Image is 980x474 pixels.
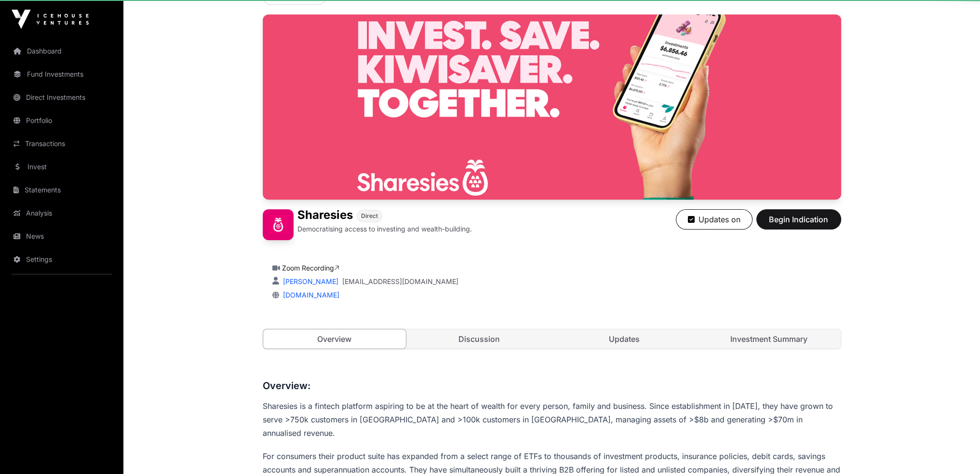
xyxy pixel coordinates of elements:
[8,110,116,131] a: Portfolio
[297,209,353,222] h1: Sharesies
[281,277,338,285] a: [PERSON_NAME]
[279,291,339,299] a: [DOMAIN_NAME]
[282,264,339,272] a: Zoom Recording
[263,378,841,393] h3: Overview:
[12,10,89,29] img: Icehouse Ventures Logo
[297,224,472,234] p: Democratising access to investing and wealth-building.
[756,209,841,230] button: Begin Indication
[8,133,116,154] a: Transactions
[8,156,116,177] a: Invest
[676,209,752,230] button: Updates on
[698,329,841,349] a: Investment Summary
[756,219,841,229] a: Begin Indication
[263,399,841,440] p: Sharesies is a fintech platform aspiring to be at the heart of wealth for every person, family an...
[768,214,829,225] span: Begin Indication
[8,249,116,270] a: Settings
[263,329,841,349] nav: Tabs
[932,428,980,474] iframe: Chat Widget
[408,329,551,349] a: Discussion
[8,41,116,62] a: Dashboard
[342,277,458,286] a: [EMAIL_ADDRESS][DOMAIN_NAME]
[263,209,294,240] img: Sharesies
[8,87,116,108] a: Direct Investments
[8,226,116,247] a: News
[553,329,696,349] a: Updates
[263,329,407,349] a: Overview
[263,14,841,200] img: Sharesies
[8,179,116,201] a: Statements
[8,203,116,224] a: Analysis
[361,212,378,220] span: Direct
[8,64,116,85] a: Fund Investments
